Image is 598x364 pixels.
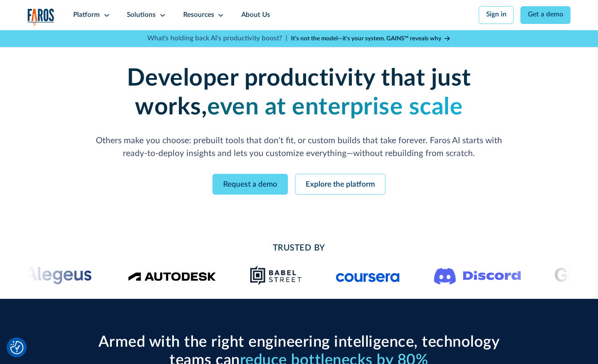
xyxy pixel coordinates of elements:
img: Logo of the design software company Autodesk. [128,270,216,281]
a: It’s not the model—it’s your system. GAINS™ reveals why [291,34,451,43]
button: Cookie Settings [10,341,24,354]
p: Others make you choose: prebuilt tools that don't fit, or custom builds that take forever. Faros ... [95,135,503,160]
img: Logo of the online learning platform Coursera. [336,268,400,282]
img: Logo of the analytics and reporting company Faros. [28,8,55,26]
div: Platform [73,10,100,20]
img: Logo of the communication platform Discord. [434,266,521,285]
img: Babel Street logo png [250,265,302,286]
div: Resources [183,10,214,20]
p: What's holding back AI's productivity boost? | [147,34,287,44]
a: Request a demo [212,174,288,195]
a: Sign in [479,6,514,24]
strong: even at enterprise scale [207,95,463,119]
strong: Developer productivity that just works, [127,67,471,118]
a: home [28,8,55,26]
a: Explore the platform [295,174,386,195]
div: Solutions [127,10,156,20]
h2: Trusted By [95,242,503,255]
strong: It’s not the model—it’s your system. GAINS™ reveals why [291,35,441,42]
a: Get a demo [520,6,570,24]
img: Revisit consent button [10,341,24,354]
